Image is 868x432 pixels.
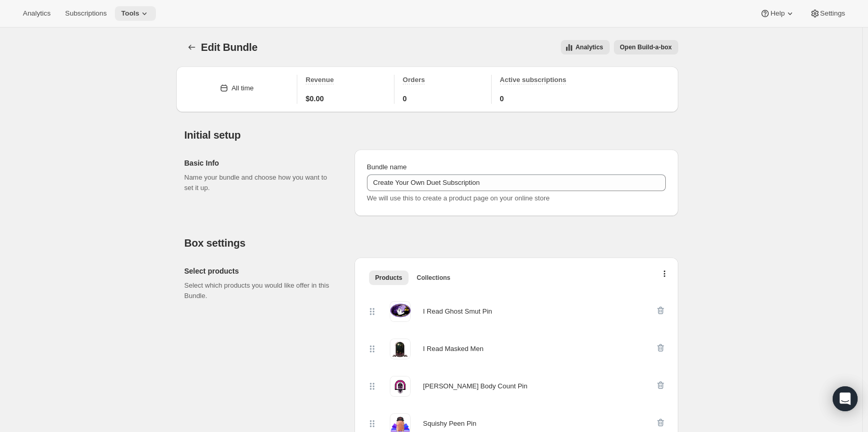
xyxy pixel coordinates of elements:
[833,386,858,411] div: Open Intercom Messenger
[423,419,477,429] div: Squishy Peen Pin
[423,381,528,392] div: [PERSON_NAME] Body Count Pin
[390,303,411,320] img: I Read Ghost Smut Pin
[59,6,113,21] button: Subscriptions
[390,377,411,395] img: Jolie Vines Body Count Pin
[367,194,550,202] span: We will use this to create a product page on your online store
[423,306,492,317] div: I Read Ghost Smut Pin
[17,6,57,21] button: Analytics
[403,93,407,104] span: 0
[185,158,338,168] h2: Basic Info
[417,274,451,282] span: Collections
[201,42,258,53] span: Edit Bundle
[23,9,50,18] span: Analytics
[185,280,338,301] p: Select which products you would like offer in this Bundle.
[185,129,678,141] h2: Initial setup
[500,93,504,104] span: 0
[306,76,334,84] span: Revenue
[614,40,678,55] button: View links to open the build-a-box on the online store
[231,83,254,93] div: All time
[367,163,407,171] span: Bundle name
[185,266,338,276] h2: Select products
[804,6,851,21] button: Settings
[121,9,139,18] span: Tools
[770,9,784,18] span: Help
[390,340,411,358] img: I Read Masked Men
[500,76,567,84] span: Active subscriptions
[306,93,324,104] span: $0.00
[115,6,156,21] button: Tools
[575,43,603,51] span: Analytics
[403,76,425,84] span: Orders
[367,174,666,191] input: ie. Smoothie box
[185,40,199,55] button: Bundles
[185,172,338,193] p: Name your bundle and choose how you want to set it up.
[754,6,801,21] button: Help
[423,344,483,354] div: I Read Masked Men
[375,274,402,282] span: Products
[185,237,678,249] h2: Box settings
[620,43,672,51] span: Open Build-a-box
[820,9,845,18] span: Settings
[561,40,609,55] button: View all analytics related to this specific bundles, within certain timeframes
[65,9,107,18] span: Subscriptions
